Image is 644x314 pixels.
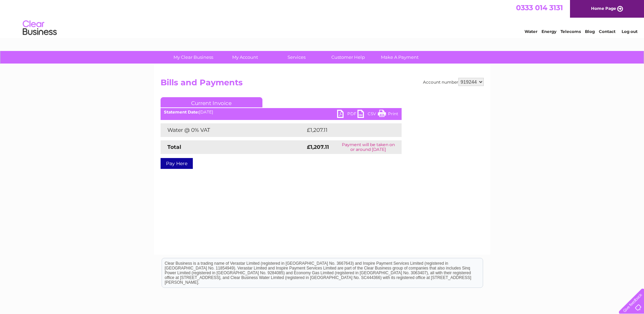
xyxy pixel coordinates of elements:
a: Pay Here [161,158,193,169]
a: My Account [217,51,273,64]
div: [DATE] [161,110,402,115]
a: PDF [337,110,357,120]
a: Blog [585,29,595,34]
a: Make A Payment [372,51,428,64]
strong: £1,207.11 [307,144,329,150]
td: Payment will be taken on or around [DATE] [335,140,402,154]
a: CSV [357,110,378,120]
div: Account number [423,78,484,86]
strong: Total [167,144,181,150]
td: £1,207.11 [305,123,390,137]
a: Energy [541,29,556,34]
h2: Bills and Payments [161,78,484,91]
a: Customer Help [320,51,376,64]
a: Current Invoice [161,97,262,107]
a: Contact [599,29,615,34]
img: logo.png [22,18,57,38]
td: Water @ 0% VAT [161,123,305,137]
a: 0333 014 3131 [516,3,563,12]
a: My Clear Business [165,51,221,64]
b: Statement Date: [164,109,199,115]
a: Print [378,110,398,120]
a: Log out [622,29,638,34]
a: Water [525,29,537,34]
a: Services [269,51,325,64]
div: Clear Business is a trading name of Verastar Limited (registered in [GEOGRAPHIC_DATA] No. 3667643... [162,4,483,33]
a: Telecoms [560,29,581,34]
